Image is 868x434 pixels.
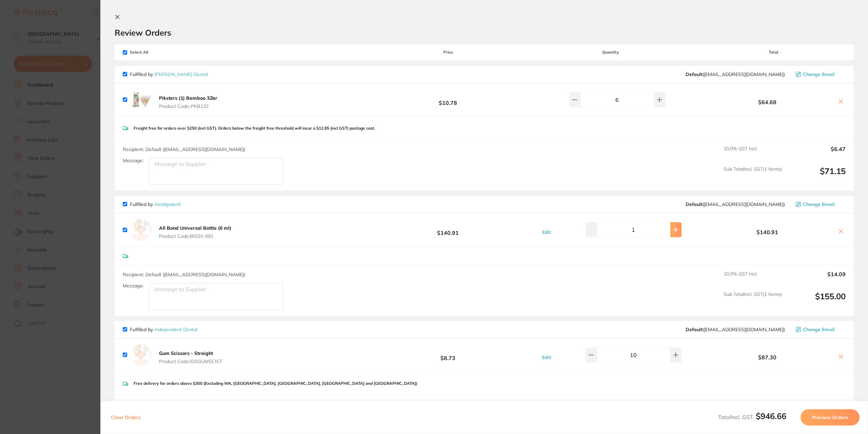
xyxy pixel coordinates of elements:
output: $6.47 [787,146,846,161]
button: Change Email [794,71,846,77]
a: [PERSON_NAME] Dental [154,71,208,77]
button: Edit [540,354,553,360]
span: Change Email [803,72,835,77]
p: Fulfilled by [130,327,197,332]
b: $140.91 [376,224,520,236]
b: $64.68 [701,99,833,105]
span: Total [701,50,846,55]
button: Piksters (1) Bamboo 32br Product Code:.PKB132 [157,95,219,109]
span: Product Code: .PKB132 [159,103,217,109]
span: Recipient: Default ( [EMAIL_ADDRESS][DOMAIN_NAME] ) [123,146,245,152]
p: Fulfilled by [130,202,181,207]
b: Default [686,71,703,77]
a: Amalgadent [154,201,181,207]
span: Change Email [803,327,835,332]
b: $8.73 [376,349,520,361]
span: Change Email [803,202,835,207]
button: Preview Orders [801,409,860,426]
span: Sub Total Incl. GST ( 1 Items) [724,291,782,310]
output: $71.15 [787,166,846,185]
p: Fulfilled by [130,72,208,77]
span: Product Code: IDSGUMSCIST [159,359,222,364]
span: 10.0 % GST Incl. [724,146,782,161]
b: $87.30 [701,354,833,360]
p: Freight free for orders over $250 (incl GST). Orders below the freight free threshold will incur ... [134,126,375,131]
button: Gum Scissors - Straight Product Code:IDSGUMSCIST [157,350,224,364]
span: Quantity [520,50,701,55]
span: Price [376,50,520,55]
span: 10.0 % GST Incl. [724,271,782,286]
img: empty.jpg [130,219,152,241]
b: Default [686,201,703,207]
span: Total Incl. GST [718,414,786,420]
b: Gum Scissors - Straight [159,350,213,356]
button: Change Email [794,326,846,333]
button: Change Email [794,201,846,207]
button: Clear Orders [109,409,143,426]
b: $946.66 [756,411,786,421]
output: $14.09 [787,271,846,286]
button: Edit [540,229,553,235]
span: orders@independentdental.com.au [686,327,785,332]
a: Independent Dental [154,326,197,333]
span: Product Code: BIS01-091 [159,233,231,239]
b: Default [686,326,703,333]
span: Recipient: Default ( [EMAIL_ADDRESS][DOMAIN_NAME] ) [123,271,245,278]
span: sales@piksters.com [686,72,785,77]
output: $155.00 [787,291,846,310]
b: $140.91 [701,229,833,235]
h2: Review Orders [115,27,854,38]
img: eXJqMWJiZw [130,89,152,111]
span: Sub Total Incl. GST ( 1 Items) [724,166,782,185]
b: $10.78 [376,93,520,106]
label: Message: [123,283,143,289]
span: Select All [123,50,191,55]
span: info@amalgadent.com.au [686,202,785,207]
button: All Bond Universal Bottle (6 ml) Product Code:BIS01-091 [157,225,233,239]
p: Free delivery for orders above $300 (Excluding WA, [GEOGRAPHIC_DATA], [GEOGRAPHIC_DATA], [GEOGRAP... [134,381,417,386]
label: Message: [123,158,143,164]
b: Piksters (1) Bamboo 32br [159,95,217,101]
img: empty.jpg [130,344,152,366]
b: All Bond Universal Bottle (6 ml) [159,225,231,231]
